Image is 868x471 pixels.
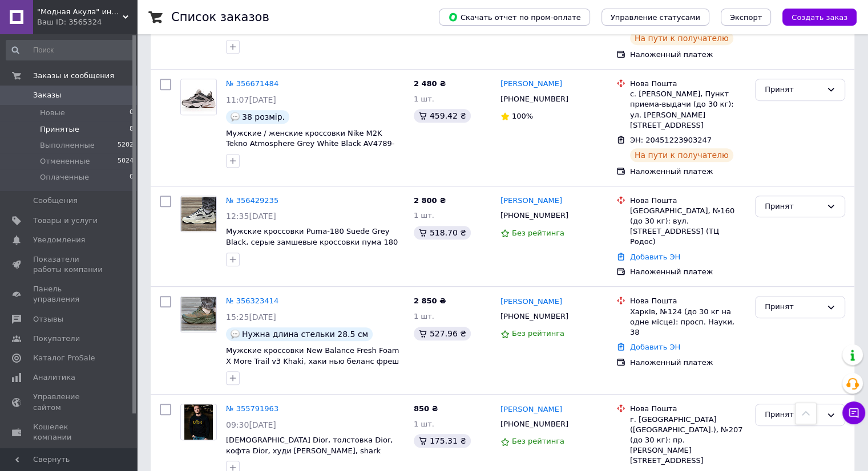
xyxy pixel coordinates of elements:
[181,79,216,115] img: Фото товару
[782,9,857,26] button: Создать заказ
[630,307,746,338] div: Харків, №124 (до 30 кг на одне місце): просп. Науки, 38
[414,434,471,448] div: 175.31 ₴
[414,404,438,413] span: 850 ₴
[765,301,822,313] div: Принят
[414,79,446,88] span: 2 480 ₴
[414,109,471,123] div: 459.42 ₴
[630,167,746,177] div: Наложенный платеж
[512,229,564,237] span: Без рейтинга
[414,226,471,239] div: 518.70 ₴
[611,13,700,22] span: Управление статусами
[765,84,822,96] div: Принят
[630,267,746,277] div: Наложенный платеж
[231,112,240,121] img: :speech_balloon:
[630,148,733,162] div: На пути к получателю
[414,196,446,205] span: 2 800 ₴
[33,422,106,442] span: Кошелек компании
[765,409,822,421] div: Принят
[500,297,562,307] a: [PERSON_NAME]
[226,404,278,413] a: № 355791963
[512,437,564,445] span: Без рейтинга
[498,309,571,324] div: [PHONE_NUMBER]
[37,17,137,27] div: Ваш ID: 3565324
[630,253,680,261] a: Добавить ЭН
[500,404,562,415] a: [PERSON_NAME]
[242,330,368,339] span: Нужна длина стельки 28.5 см
[226,312,276,322] span: 15:25[DATE]
[242,112,285,121] span: 38 розмір.
[33,254,106,275] span: Показатели работы компании
[512,329,564,338] span: Без рейтинга
[414,95,434,103] span: 1 шт.
[226,297,278,305] a: № 356323414
[184,404,213,440] img: Фото товару
[498,208,571,223] div: [PHONE_NUMBER]
[33,372,75,383] span: Аналитика
[40,140,95,151] span: Выполненные
[630,79,746,89] div: Нова Пошта
[33,334,80,344] span: Покупатели
[226,79,278,88] a: № 356671484
[33,235,85,245] span: Уведомления
[498,92,571,107] div: [PHONE_NUMBER]
[500,196,562,206] a: [PERSON_NAME]
[630,136,712,144] span: ЭН: 20451223903247
[130,124,134,135] span: 8
[6,40,135,60] input: Поиск
[181,196,216,232] img: Фото товару
[601,9,709,26] button: Управление статусами
[226,227,398,257] a: Мужские кроссовки Puma-180 Suede Grey Black, серые замшевые кроссовки пума 180 shark
[33,196,78,206] span: Сообщения
[33,392,106,412] span: Управление сайтом
[40,124,79,135] span: Принятые
[630,206,746,247] div: [GEOGRAPHIC_DATA], №160 (до 30 кг): вул. [STREET_ADDRESS] (ТЦ Родос)
[40,156,90,167] span: Отмененные
[414,297,446,305] span: 2 850 ₴
[37,7,123,17] span: "Модная Акула" интернет магазин одежды и обуви
[226,95,276,104] span: 11:07[DATE]
[33,216,98,226] span: Товары и услуги
[842,401,865,424] button: Чат с покупателем
[730,13,762,22] span: Экспорт
[630,358,746,368] div: Наложенный платеж
[414,312,434,320] span: 1 шт.
[771,13,857,21] a: Создать заказ
[630,415,746,466] div: г. [GEOGRAPHIC_DATA] ([GEOGRAPHIC_DATA].), №207 (до 30 кг): пр. [PERSON_NAME][STREET_ADDRESS]
[180,296,217,332] a: Фото товару
[180,196,217,232] a: Фото товару
[226,129,394,159] a: Мужские / женские кроссовки Nike M2K Tekno Atmosphere Grey White Black AV4789-007, серые найк м2к...
[226,196,278,205] a: № 356429235
[180,79,217,115] a: Фото товару
[33,284,106,304] span: Панель управления
[33,353,95,363] span: Каталог ProSale
[40,108,65,118] span: Новые
[40,172,89,182] span: Оплаченные
[226,346,399,376] span: Мужские кроссовки New Balance Fresh Foam X More Trail v3 Khaki, хаки нью беланс фреш фоам трейл N...
[792,13,847,22] span: Создать заказ
[33,90,61,100] span: Заказы
[226,436,393,455] a: [DEMOGRAPHIC_DATA] Dior, толстовка Dior, кофта Dior, худи [PERSON_NAME], shark
[630,50,746,60] div: Наложенный платеж
[130,108,134,118] span: 0
[500,79,562,90] a: [PERSON_NAME]
[118,156,134,167] span: 5024
[630,196,746,206] div: Нова Пошта
[765,201,822,213] div: Принят
[512,112,533,120] span: 100%
[414,420,434,428] span: 1 шт.
[33,314,63,324] span: Отзывы
[498,417,571,432] div: [PHONE_NUMBER]
[231,330,240,339] img: :speech_balloon:
[448,12,581,22] span: Скачать отчет по пром-оплате
[226,420,276,429] span: 09:30[DATE]
[721,9,771,26] button: Экспорт
[180,404,217,440] a: Фото товару
[414,327,471,340] div: 527.96 ₴
[630,404,746,414] div: Нова Пошта
[130,172,134,182] span: 0
[630,296,746,306] div: Нова Пошта
[226,212,276,221] span: 12:35[DATE]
